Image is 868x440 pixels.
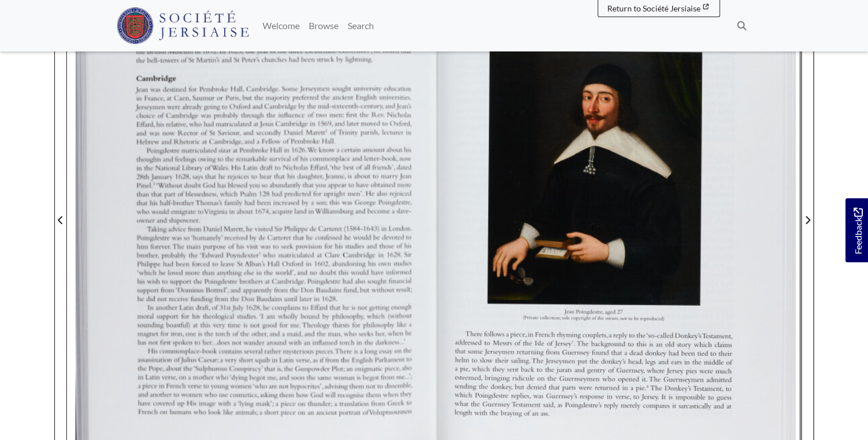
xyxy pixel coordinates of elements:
a: Welcome [258,14,304,37]
a: Société Jersiaise logo [117,5,249,47]
a: Would you like to provide feedback? [845,198,868,262]
a: Browse [304,14,343,37]
span: Feedback [851,207,865,254]
a: Search [343,14,379,37]
img: Société Jersiaise [117,7,249,44]
span: Return to Société Jersiaise [607,3,700,13]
